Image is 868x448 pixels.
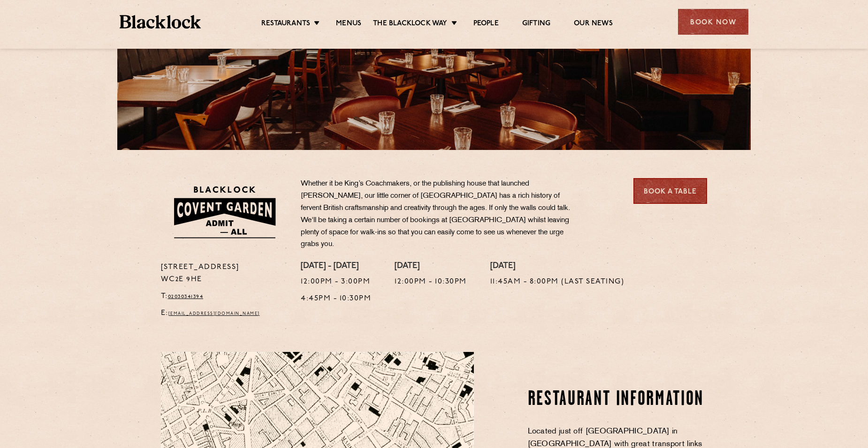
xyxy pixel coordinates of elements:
p: 12:00pm - 3:00pm [301,276,371,288]
h2: Restaurant information [528,388,708,411]
p: 11:45am - 8:00pm (Last Seating) [490,276,624,288]
a: The Blacklock Way [373,19,447,30]
a: Book a Table [633,178,707,204]
a: Restaurants [261,19,310,30]
a: [EMAIL_ADDRESS][DOMAIN_NAME] [168,312,260,316]
a: Our News [574,19,613,30]
h4: [DATE] [395,261,467,272]
h4: [DATE] [490,261,624,272]
p: Whether it be King’s Coachmakers, or the publishing house that launched [PERSON_NAME], our little... [301,178,578,251]
p: E: [161,307,287,320]
a: Menus [336,19,361,30]
a: People [473,19,499,30]
img: BL_Textured_Logo-footer-cropped.svg [120,15,201,29]
p: 12:00pm - 10:30pm [395,276,467,288]
a: Gifting [522,19,550,30]
a: 02030341394 [168,294,204,299]
h4: [DATE] - [DATE] [301,261,371,272]
img: BLA_1470_CoventGarden_Website_Solid.svg [161,178,287,246]
p: T: [161,291,287,303]
p: 4:45pm - 10:30pm [301,293,371,305]
div: Book Now [678,9,748,35]
p: [STREET_ADDRESS] WC2E 9HE [161,261,287,286]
